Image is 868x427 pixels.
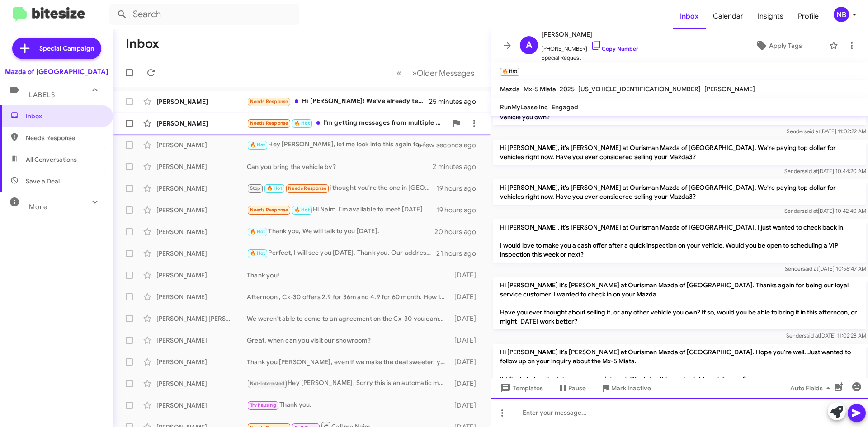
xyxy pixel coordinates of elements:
div: [PERSON_NAME] [156,97,247,106]
span: Sender [DATE] 10:56:47 AM [785,265,866,272]
button: Pause [550,380,593,396]
div: Can you bring the vehicle by? [247,162,433,171]
div: 25 minutes ago [429,97,483,106]
small: 🔥 Hot [500,68,519,76]
div: 19 hours ago [436,206,483,215]
span: Mark Inactive [611,380,651,396]
button: Previous [391,64,407,82]
div: [DATE] [450,401,483,410]
span: said at [802,265,818,272]
span: » [412,67,417,79]
div: [PERSON_NAME] [156,336,247,345]
a: Inbox [673,3,706,29]
div: [PERSON_NAME] [156,379,247,388]
p: Hi [PERSON_NAME], it's [PERSON_NAME] at Ourisman Mazda of [GEOGRAPHIC_DATA]. We're paying top dol... [493,179,866,205]
div: [PERSON_NAME] [156,184,247,193]
span: Save a Deal [26,177,60,186]
span: Sender [DATE] 11:02:22 AM [787,128,866,135]
button: Templates [491,380,550,396]
button: Mark Inactive [593,380,658,396]
span: Engaged [552,103,578,111]
span: Insights [750,3,791,29]
p: Hi [PERSON_NAME], it's [PERSON_NAME] at Ourisman Mazda of [GEOGRAPHIC_DATA]. I just wanted to che... [493,219,866,263]
button: NB [826,7,858,22]
div: We weren't able to come to an agreement on the Cx-30 you came to see? [247,314,450,323]
span: [PERSON_NAME] [704,85,755,93]
span: 🔥 Hot [294,207,310,213]
div: [DATE] [450,357,483,366]
a: Profile [791,3,826,29]
span: 🔥 Hot [267,185,282,191]
span: Labels [29,91,55,99]
span: Mx-5 Miata [524,85,556,93]
h1: Inbox [126,37,159,51]
button: Next [406,64,480,82]
span: [PHONE_NUMBER] [542,40,638,53]
div: [PERSON_NAME] [156,249,247,258]
p: Hi [PERSON_NAME] it's [PERSON_NAME] at Ourisman Mazda of [GEOGRAPHIC_DATA]. Hope you're well. Jus... [493,344,866,387]
a: Special Campaign [12,38,101,59]
span: said at [804,128,820,135]
div: 21 hours ago [436,249,483,258]
div: i thought you're the one in [GEOGRAPHIC_DATA] [247,183,436,193]
div: [PERSON_NAME] [156,271,247,280]
span: 2025 [560,85,575,93]
span: RunMyLease Inc [500,103,548,111]
div: [PERSON_NAME] [PERSON_NAME] [156,314,247,323]
div: a few seconds ago [429,141,483,150]
div: Hi Naim. I'm available to meet [DATE]. Would someone be able to help me around 3:45pm or so? [247,205,436,215]
span: Older Messages [417,68,474,78]
span: Sender [DATE] 10:44:20 AM [784,168,866,174]
div: Thank you! [247,271,450,280]
div: [PERSON_NAME] [156,401,247,410]
button: Apply Tags [732,38,825,54]
span: Sender [DATE] 10:42:40 AM [784,207,866,214]
div: Hey [PERSON_NAME], let me look into this again for you. [247,140,429,150]
div: [PERSON_NAME] [156,206,247,215]
span: 🔥 Hot [250,142,265,148]
span: 🔥 Hot [250,229,265,235]
span: Needs Response [26,133,103,142]
div: [PERSON_NAME] [156,119,247,128]
div: [PERSON_NAME] [156,357,247,366]
span: Needs Response [288,185,326,191]
a: Copy Number [591,45,638,52]
span: Needs Response [250,120,288,126]
span: Sender [DATE] 11:02:28 AM [786,332,866,339]
div: [PERSON_NAME] [156,162,247,171]
span: Needs Response [250,99,288,104]
span: More [29,203,47,211]
div: Afternoon , Cx-30 offers 2.9 for 36m and 4.9 for 60 month. How long were you planning to finance? [247,292,450,301]
span: Inbox [26,112,103,121]
a: Calendar [706,3,750,29]
span: Stop [250,185,261,191]
span: Needs Response [250,207,288,213]
span: [US_VEHICLE_IDENTIFICATION_NUMBER] [578,85,701,93]
span: All Conversations [26,155,77,164]
span: Special Request [542,53,638,62]
span: A [526,38,532,52]
div: Hey [PERSON_NAME], Sorry this is an automatic message. The car has been sold. Are you looking for... [247,378,450,389]
div: Great, when can you visit our showroom? [247,336,450,345]
div: Hi [PERSON_NAME]! We've already test driven it and spent a couple of hours with [PERSON_NAME]. We... [247,96,429,107]
div: 19 hours ago [436,184,483,193]
span: 🔥 Hot [294,120,310,126]
div: [PERSON_NAME] [156,227,247,236]
div: Perfect, I will see you [DATE]. Thank you. Our address is [STREET_ADDRESS]. [247,248,436,258]
button: Auto Fields [783,380,841,396]
div: 2 minutes ago [433,162,483,171]
span: « [396,67,401,79]
div: Mazda of [GEOGRAPHIC_DATA] [5,67,108,76]
div: [DATE] [450,336,483,345]
div: Thank you [PERSON_NAME], even if we make the deal sweeter, you would pass? [247,357,450,366]
span: said at [802,207,818,214]
div: 20 hours ago [434,227,483,236]
div: [DATE] [450,314,483,323]
span: Pause [568,380,586,396]
div: [PERSON_NAME] [156,141,247,150]
div: [DATE] [450,379,483,388]
span: Try Pausing [250,402,276,408]
div: Thank you. [247,400,450,410]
